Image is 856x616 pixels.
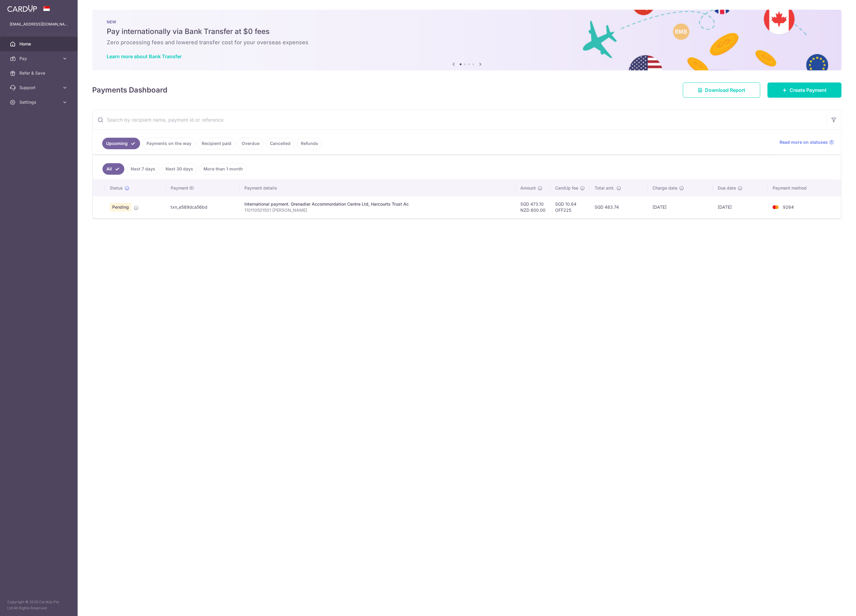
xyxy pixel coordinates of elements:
[92,110,827,130] input: Search by recipient name, payment id or reference
[7,5,37,12] img: CardUp
[238,138,264,149] a: Overdue
[768,180,841,196] th: Payment method
[19,41,59,47] span: Home
[780,139,828,145] span: Read more on statuses
[705,86,745,94] span: Download Report
[162,163,197,175] a: Next 30 days
[19,99,59,105] span: Settings
[110,185,123,191] span: Status
[107,39,827,46] h6: Zero processing fees and lowered transfer cost for your overseas expenses
[648,196,713,218] td: [DATE]
[590,196,647,218] td: SGD 483.74
[783,204,794,210] span: 9264
[19,56,59,62] span: Pay
[107,27,827,36] h5: Pay internationally via Bank Transfer at $0 fees
[780,139,834,145] a: Read more on statuses
[143,138,195,149] a: Payments on the way
[10,21,68,27] p: [EMAIL_ADDRESS][DOMAIN_NAME]
[555,185,578,191] span: CardUp fee
[92,10,841,70] img: Bank transfer banner
[19,70,59,76] span: Refer & Save
[166,180,240,196] th: Payment ID
[107,53,182,59] a: Learn more about Bank Transfer
[240,180,515,196] th: Payment details
[713,196,768,218] td: [DATE]
[198,138,235,149] a: Recipient paid
[653,185,677,191] span: Charge date
[19,85,59,91] span: Support
[244,201,511,207] div: International payment. Grenadier Accommordation Centre Ltd, Harcourts Trust Ac
[718,185,736,191] span: Due date
[102,138,140,149] a: Upcoming
[595,185,615,191] span: Total amt.
[790,86,827,94] span: Create Payment
[515,196,550,218] td: SGD 473.10 NZD 600.00
[297,138,322,149] a: Refunds
[683,82,760,98] a: Download Report
[520,185,536,191] span: Amount
[200,163,247,175] a: More than 1 month
[102,163,124,175] a: All
[110,203,131,211] span: Pending
[92,85,167,96] h4: Payments Dashboard
[266,138,294,149] a: Cancelled
[770,204,782,211] img: Bank Card
[244,207,511,213] p: 110110501501 [PERSON_NAME]
[107,19,827,24] p: NEW
[550,196,590,218] td: SGD 10.64 OFF225
[767,82,841,98] a: Create Payment
[166,196,240,218] td: txn_e589dca56bd
[127,163,159,175] a: Next 7 days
